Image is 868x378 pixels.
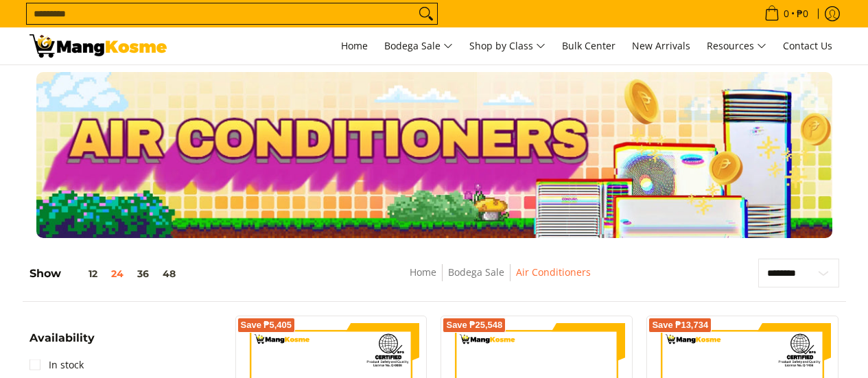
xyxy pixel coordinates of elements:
[241,321,292,329] span: Save ₱5,405
[462,27,552,64] a: Shop by Class
[516,265,591,279] a: Air Conditioners
[700,27,773,64] a: Resources
[410,265,436,279] a: Home
[783,39,832,52] span: Contact Us
[156,268,183,279] button: 48
[309,264,690,295] nav: Breadcrumbs
[562,39,615,52] span: Bulk Center
[555,27,622,64] a: Bulk Center
[30,34,167,58] img: Bodega Sale Aircon l Mang Kosme: Home Appliances Warehouse Sale
[446,321,502,329] span: Save ₱25,548
[760,6,812,21] span: •
[334,27,375,64] a: Home
[377,27,460,64] a: Bodega Sale
[30,333,95,354] summary: Open
[448,265,504,279] a: Bodega Sale
[341,39,368,52] span: Home
[707,38,766,55] span: Resources
[652,321,708,329] span: Save ₱13,734
[632,39,690,52] span: New Arrivals
[130,268,156,279] button: 36
[104,268,130,279] button: 24
[415,3,437,24] button: Search
[30,354,84,376] a: In stock
[384,38,453,55] span: Bodega Sale
[61,268,104,279] button: 12
[782,9,791,19] span: 0
[180,27,839,64] nav: Main Menu
[30,267,183,281] h5: Show
[469,38,546,55] span: Shop by Class
[795,9,810,19] span: ₱0
[776,27,839,64] a: Contact Us
[30,333,95,344] span: Availability
[625,27,697,64] a: New Arrivals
